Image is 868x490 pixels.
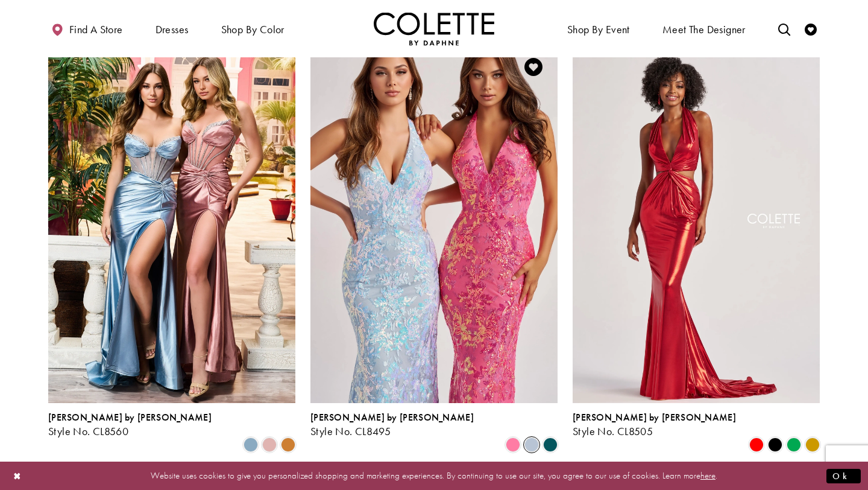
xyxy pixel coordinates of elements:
[506,437,520,452] i: Cotton Candy
[48,411,212,424] span: [PERSON_NAME] by [PERSON_NAME]
[310,412,474,437] div: Colette by Daphne Style No. CL8495
[48,412,212,437] div: Colette by Daphne Style No. CL8560
[567,24,630,36] span: Shop By Event
[573,424,653,438] span: Style No. CL8505
[802,12,820,45] a: Check Wishlist
[310,424,391,438] span: Style No. CL8495
[218,12,288,45] span: Shop by color
[573,43,820,402] a: Visit Colette by Daphne Style No. CL8505 Page
[787,437,801,452] i: Emerald
[156,24,189,36] span: Dresses
[7,465,28,486] button: Close Dialog
[659,12,749,45] a: Meet the designer
[826,468,861,483] button: Submit Dialog
[48,424,128,438] span: Style No. CL8560
[262,437,277,452] i: Dusty Pink
[48,43,295,402] a: Visit Colette by Daphne Style No. CL8560 Page
[374,12,494,45] a: Visit Home Page
[805,437,820,452] i: Gold
[69,24,123,36] span: Find a store
[573,412,736,437] div: Colette by Daphne Style No. CL8505
[700,469,715,482] a: here
[524,437,539,452] i: Ice Blue
[573,411,736,424] span: [PERSON_NAME] by [PERSON_NAME]
[244,437,258,452] i: Dusty Blue
[87,468,781,484] p: Website uses cookies to give you personalized shopping and marketing experiences. By continuing t...
[310,43,558,402] a: Visit Colette by Daphne Style No. CL8495 Page
[768,437,782,452] i: Black
[374,12,494,45] img: Colette by Daphne
[543,437,558,452] i: Spruce
[48,12,125,45] a: Find a store
[749,437,764,452] i: Red
[221,24,285,36] span: Shop by color
[662,24,746,36] span: Meet the designer
[281,437,295,452] i: Bronze
[310,411,474,424] span: [PERSON_NAME] by [PERSON_NAME]
[153,12,192,45] span: Dresses
[775,12,793,45] a: Toggle search
[521,54,546,80] a: Add to Wishlist
[564,12,633,45] span: Shop By Event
